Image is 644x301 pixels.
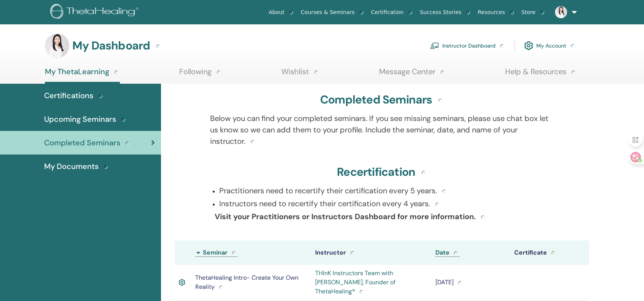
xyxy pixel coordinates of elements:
[215,212,486,221] b: Visit your Practitioners or Instructors Dashboard for more information.
[432,265,510,300] td: [DATE]
[44,161,109,172] span: My Documents
[505,67,577,82] a: Help & Resources
[518,5,549,19] a: Store
[510,240,589,265] th: Certificate
[524,37,576,54] a: My Account
[44,90,104,101] span: Certifications
[219,198,553,209] p: Instructors need to recertify their certification every 4 years.
[435,248,459,256] span: Date
[315,269,395,295] a: THInK Instructors Team with [PERSON_NAME], Founder of ThetaHealing®
[311,240,432,265] th: Instructor
[475,5,518,19] a: Resources
[72,39,162,53] h3: My Dashboard
[430,42,439,49] img: chalkboard-teacher.svg
[368,5,417,19] a: Certification
[179,67,222,82] a: Following
[379,67,446,82] a: Message Center
[435,248,459,257] a: Date
[430,37,505,54] a: Instructor Dashboard
[44,137,131,148] span: Completed Seminars
[266,5,298,19] a: About
[298,5,368,19] a: Courses & Seminars
[555,6,567,18] img: default.jpg
[45,33,69,58] img: default.jpg
[195,274,298,291] span: ThetaHealing Intro- Create Your Own Reality
[50,4,141,21] img: logo.png
[179,277,185,287] img: Active Certificate
[337,165,427,179] h3: Recertification
[417,5,475,19] a: Success Stories
[281,67,320,82] a: Wishlist
[524,39,533,52] img: cog.svg
[210,113,553,147] p: Below you can find your completed seminars. If you see missing seminars, please use chat box let ...
[320,93,444,107] h3: Completed Seminars
[45,67,120,84] a: My ThetaLearning
[44,113,127,125] span: Upcoming Seminars
[219,185,553,196] p: Practitioners need to recertify their certification every 5 years.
